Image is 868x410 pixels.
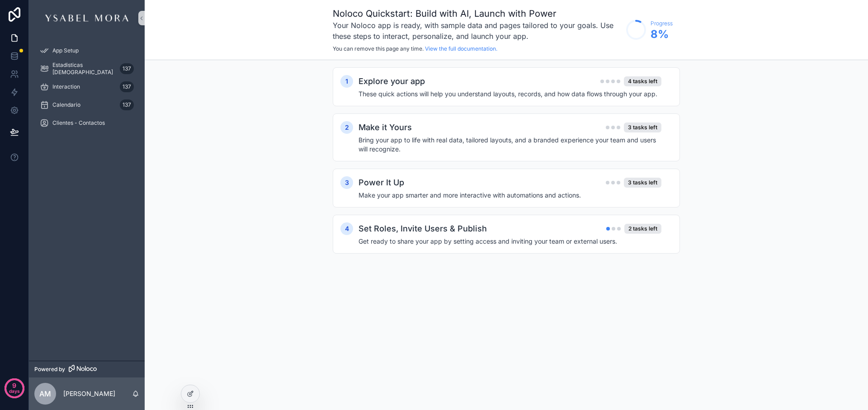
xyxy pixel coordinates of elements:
[63,389,115,398] p: [PERSON_NAME]
[34,61,139,77] a: Estadisticas [DEMOGRAPHIC_DATA]137
[340,176,353,189] div: 3
[359,121,412,134] h2: Make it Yours
[12,381,16,390] p: 9
[624,178,661,188] div: 3 tasks left
[34,115,139,131] a: Clientes - Contactos
[359,90,661,99] h4: These quick actions will help you understand layouts, records, and how data flows through your app.
[624,224,661,234] div: 2 tasks left
[651,27,673,42] span: 8 %
[120,81,134,92] div: 137
[52,101,80,108] span: Calendario
[120,99,134,110] div: 137
[359,237,661,246] h4: Get ready to share your app by setting access and inviting your team or external users.
[340,121,353,134] div: 2
[359,191,661,200] h4: Make your app smarter and more interactive with automations and actions.
[340,222,353,235] div: 4
[359,136,661,154] h4: Bring your app to life with real data, tailored layouts, and a branded experience your team and u...
[333,45,424,52] span: You can remove this page any time.
[359,176,404,189] h2: Power It Up
[120,63,134,74] div: 137
[9,385,20,397] p: days
[29,361,145,377] a: Powered by
[34,366,65,373] span: Powered by
[42,11,132,25] img: App logo
[651,20,673,27] span: Progress
[333,20,622,42] h3: Your Noloco app is ready, with sample data and pages tailored to your goals. Use these steps to i...
[333,7,622,20] h1: Noloco Quickstart: Build with AI, Launch with Power
[340,75,353,88] div: 1
[34,97,139,113] a: Calendario137
[624,123,661,132] div: 3 tasks left
[29,36,145,143] div: scrollable content
[52,47,79,54] span: App Setup
[34,79,139,95] a: Interaction137
[34,42,139,59] a: App Setup
[624,76,661,86] div: 4 tasks left
[52,83,80,90] span: Interaction
[425,45,497,52] a: View the full documentation.
[145,60,868,279] div: scrollable content
[52,119,105,127] span: Clientes - Contactos
[359,222,487,235] h2: Set Roles, Invite Users & Publish
[359,75,425,88] h2: Explore your app
[52,61,116,76] span: Estadisticas [DEMOGRAPHIC_DATA]
[39,388,51,399] span: AM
